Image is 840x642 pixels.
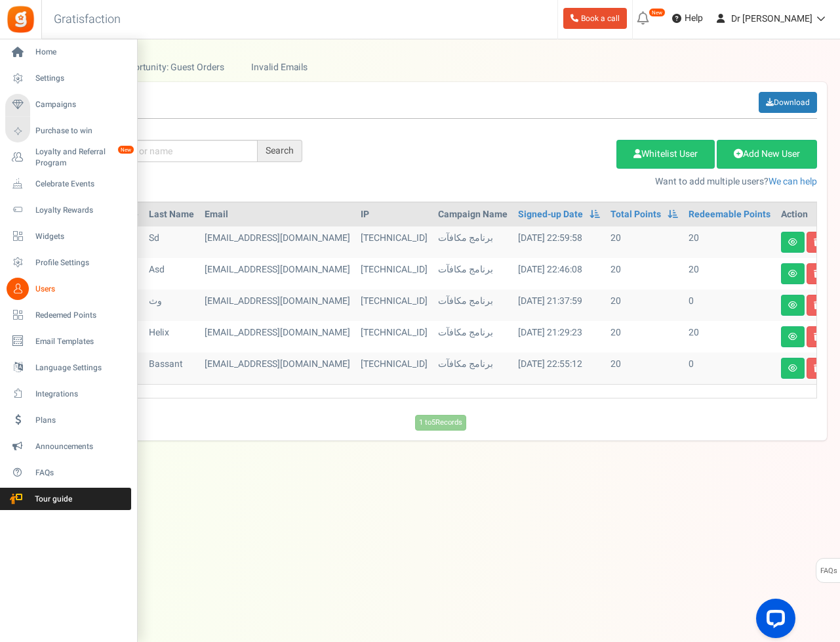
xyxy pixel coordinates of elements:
[433,353,513,384] td: برنامج مكافآت
[731,12,812,26] span: Dr [PERSON_NAME]
[667,8,708,29] a: Help
[820,559,837,584] span: FAQs
[39,7,135,33] h3: Gratisfaction
[5,225,131,247] a: Widgets
[5,41,131,64] a: Home
[649,8,666,17] em: New
[35,179,127,190] span: Celebrate Events
[5,173,131,195] a: Celebrate Events
[605,289,683,321] td: 20
[769,175,817,188] a: We can help
[322,175,817,188] p: Want to add multiple users?
[814,333,821,341] i: Delete user
[144,203,199,226] th: Last Name
[616,140,715,169] a: Whitelist User
[683,258,776,289] td: 20
[355,321,433,353] td: [TECHNICAL_ID]
[6,494,98,505] span: Tour guide
[788,238,797,246] i: View details
[117,145,134,154] em: New
[814,364,821,372] i: Delete user
[683,226,776,258] td: 20
[814,238,821,246] i: Delete user
[199,226,355,258] td: [EMAIL_ADDRESS][DOMAIN_NAME]
[683,289,776,321] td: 0
[6,5,35,34] img: Gratisfaction
[35,125,127,137] span: Purchase to win
[35,389,127,400] span: Integrations
[355,226,433,258] td: [TECHNICAL_ID]
[5,304,131,326] a: Redeemed Points
[717,140,817,169] a: Add New User
[35,47,127,58] span: Home
[433,258,513,289] td: برنامج مكافآت
[35,362,127,374] span: Language Settings
[563,8,627,29] a: Book a call
[35,310,127,321] span: Redeemed Points
[35,284,127,295] span: Users
[35,205,127,216] span: Loyalty Rewards
[5,383,131,405] a: Integrations
[144,289,199,321] td: وث
[355,258,433,289] td: [TECHNICAL_ID]
[610,208,661,221] a: Total Points
[258,140,302,162] div: Search
[814,270,821,278] i: Delete user
[144,321,199,353] td: helix
[814,301,821,309] i: Delete user
[5,94,131,116] a: Campaigns
[5,199,131,221] a: Loyalty Rewards
[5,146,131,169] a: Loyalty and Referral Program New
[355,353,433,384] td: [TECHNICAL_ID]
[144,226,199,258] td: sd
[513,353,605,384] td: [DATE] 22:55:12
[433,203,513,226] th: Campaign Name
[238,53,321,82] a: Invalid Emails
[513,321,605,353] td: [DATE] 21:29:23
[433,226,513,258] td: برنامج مكافآت
[5,435,131,458] a: Announcements
[683,353,776,384] td: 0
[788,301,797,309] i: View details
[5,409,131,431] a: Plans
[513,226,605,258] td: [DATE] 22:59:58
[35,146,131,169] span: Loyalty and Referral Program
[5,278,131,300] a: Users
[199,203,355,226] th: Email
[35,336,127,347] span: Email Templates
[35,231,127,242] span: Widgets
[5,461,131,484] a: FAQs
[104,53,237,82] a: Opportunity: Guest Orders
[5,120,131,142] a: Purchase to win
[788,270,797,278] i: View details
[759,92,817,113] a: Download
[35,415,127,426] span: Plans
[35,257,127,268] span: Profile Settings
[689,208,770,221] a: Redeemable Points
[199,353,355,384] td: administrator
[5,68,131,90] a: Settings
[144,258,199,289] td: asd
[5,356,131,379] a: Language Settings
[518,208,583,221] a: Signed-up Date
[683,321,776,353] td: 20
[433,289,513,321] td: برنامج مكافآت
[5,251,131,274] a: Profile Settings
[788,364,797,372] i: View details
[513,258,605,289] td: [DATE] 22:46:08
[355,203,433,226] th: IP
[433,321,513,353] td: برنامج مكافآت
[144,353,199,384] td: ‪Bassant‬‏
[35,99,127,110] span: Campaigns
[35,441,127,452] span: Announcements
[35,73,127,84] span: Settings
[199,321,355,353] td: administrator,tutor_instructor
[513,289,605,321] td: [DATE] 21:37:59
[35,467,127,479] span: FAQs
[355,289,433,321] td: [TECHNICAL_ID]
[605,226,683,258] td: 20
[199,289,355,321] td: subscriber
[605,321,683,353] td: 20
[605,258,683,289] td: 20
